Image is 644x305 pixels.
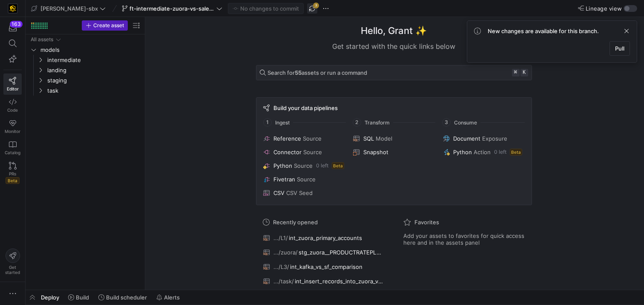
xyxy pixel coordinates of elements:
span: Deploy [41,294,59,301]
span: Recently opened [273,219,318,226]
kbd: k [520,69,528,76]
span: int_kafka_vs_sf_comparison [290,263,362,270]
span: Pull [615,45,624,52]
button: Build scheduler [95,290,151,305]
span: intermediate [47,55,140,65]
a: PRsBeta [3,158,22,187]
span: Search for assets or run a command [267,69,367,76]
span: Create asset [93,23,124,28]
span: Beta [510,149,522,155]
span: int_zuora_primary_accounts [289,234,362,241]
button: Build [64,290,93,305]
button: Getstarted [3,245,22,278]
strong: 55 [295,69,302,76]
a: Editor [3,73,22,95]
span: staging [47,76,140,85]
div: All assets [31,37,53,42]
span: Monitor [5,129,20,134]
span: Source [294,162,313,169]
div: Press SPACE to select this row. [29,55,141,65]
span: Python [453,149,472,155]
button: PythonAction0 leftBeta [441,147,526,157]
span: task [47,86,140,96]
div: Press SPACE to select this row. [29,85,141,96]
span: New changes are available for this branch. [488,28,599,34]
span: Beta [332,162,344,169]
span: Source [297,176,316,183]
span: ft-intermediate-zuora-vs-salesforce-08052025 [129,5,215,12]
span: Connector [273,149,302,155]
span: 0 left [316,163,328,169]
span: stg_zuora__PRODUCTRATEPLAN [299,249,384,256]
span: Catalog [5,150,20,155]
div: Press SPACE to select this row. [29,34,141,45]
span: [PERSON_NAME]-sbx [40,5,98,12]
button: Search for55assets or run a command⌘k [256,65,532,80]
button: FivetranSource [262,174,346,184]
span: 0 left [494,149,506,155]
span: Code [7,107,18,113]
button: .../zuora/stg_zuora__PRODUCTRATEPLAN [261,247,386,258]
span: Source [303,149,322,155]
span: Document [453,135,480,142]
span: .../L3/ [273,263,289,270]
span: Reference [273,135,301,142]
span: models [40,45,140,55]
span: Favorites [414,219,439,226]
span: CSV [273,189,285,196]
span: Build scheduler [106,294,147,301]
span: Python [273,162,292,169]
span: .../L1/ [273,234,288,241]
span: Fivetran [273,176,295,183]
button: CSVCSV Seed [262,188,346,198]
button: ReferenceSource [262,133,346,144]
a: Catalog [3,137,22,158]
button: DocumentExposure [441,133,526,144]
span: .../zuora/ [273,249,298,256]
span: Add your assets to favorites for quick access here and in the assets panel [403,232,525,246]
span: int_insert_records_into_zuora_vs_salesforce [295,278,384,285]
button: [PERSON_NAME]-sbx [29,3,108,14]
span: Model [376,135,392,142]
span: landing [47,65,140,75]
div: Press SPACE to select this row. [29,65,141,75]
span: Lineage view [586,5,622,12]
button: .../L1/int_zuora_primary_accounts [261,232,386,243]
button: PythonSource0 leftBeta [262,161,346,171]
a: Monitor [3,116,22,137]
span: Alerts [164,294,180,301]
button: Snapshot [351,147,436,157]
button: .../task/int_insert_records_into_zuora_vs_salesforce [261,276,386,287]
span: Action [474,149,491,155]
span: Build [76,294,89,301]
span: Source [303,135,322,142]
kbd: ⌘ [512,69,520,76]
button: 163 [3,20,22,36]
div: Press SPACE to select this row. [29,45,141,55]
a: https://storage.googleapis.com/y42-prod-data-exchange/images/uAsz27BndGEK0hZWDFeOjoxA7jCwgK9jE472... [3,1,22,16]
h1: Hello, Grant ✨ [361,24,427,38]
button: .../L3/int_kafka_vs_sf_comparison [261,261,386,272]
button: SQLModel [351,133,436,144]
span: Build your data pipelines [273,104,338,111]
span: Get started [5,265,20,275]
span: Exposure [482,135,507,142]
span: CSV Seed [286,189,313,196]
span: PRs [9,171,16,176]
div: 163 [10,21,23,28]
div: Press SPACE to select this row. [29,75,141,85]
button: Pull [609,41,630,56]
button: Create asset [82,20,128,31]
span: Beta [6,177,20,184]
span: Snapshot [363,149,388,155]
button: Alerts [152,290,184,305]
a: Code [3,95,22,116]
div: Get started with the quick links below [256,41,532,51]
button: ft-intermediate-zuora-vs-salesforce-08052025 [120,3,224,14]
button: ConnectorSource [262,147,346,157]
img: https://storage.googleapis.com/y42-prod-data-exchange/images/uAsz27BndGEK0hZWDFeOjoxA7jCwgK9jE472... [9,4,17,13]
span: SQL [363,135,374,142]
span: Editor [7,86,19,91]
span: .../task/ [273,278,294,285]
